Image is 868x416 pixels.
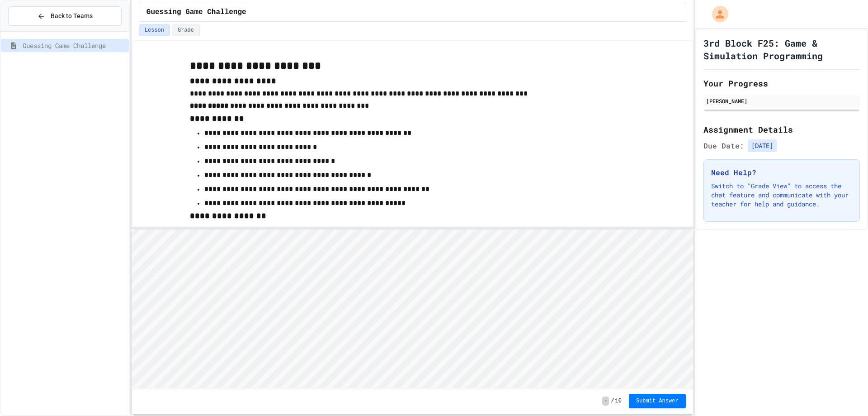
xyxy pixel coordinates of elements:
button: Lesson [139,24,170,36]
span: - [602,397,609,406]
span: Submit Answer [636,397,679,405]
button: Grade [172,24,200,36]
span: Guessing Game Challenge [23,41,125,50]
span: Back to Teams [51,11,93,21]
p: Switch to "Grade View" to access the chat feature and communicate with your teacher for help and ... [711,182,852,209]
div: [PERSON_NAME] [706,97,857,105]
span: 10 [615,397,622,405]
span: Guessing Game Challenge [146,7,246,18]
span: [DATE] [748,139,777,152]
h2: Assignment Details [703,123,860,136]
span: Due Date: [703,140,744,151]
span: / [611,397,614,405]
button: Submit Answer [629,394,686,408]
button: Back to Teams [8,6,122,26]
h3: Need Help? [711,167,852,178]
iframe: Snap! Programming Environment [132,230,693,388]
h2: Your Progress [703,77,860,90]
div: My Account [703,4,731,24]
h1: 3rd Block F25: Game & Simulation Programming [703,37,860,62]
